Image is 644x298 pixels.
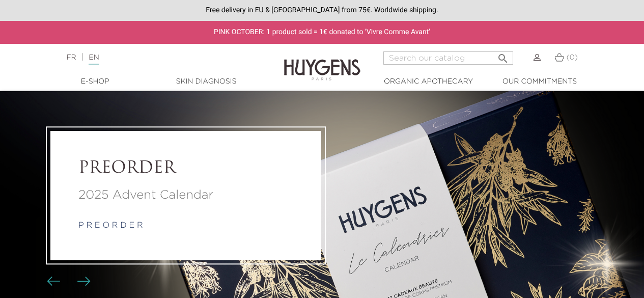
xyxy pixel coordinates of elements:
input: Search [383,51,513,65]
a: Skin Diagnosis [155,76,257,87]
div: | [61,51,261,64]
button:  [494,48,512,62]
a: p r e o r d e r [78,222,143,230]
a: EN [89,54,99,65]
a: FR [66,54,76,61]
a: Our commitments [489,76,591,87]
a: 2025 Advent Calendar [78,186,293,204]
div: Carousel buttons [51,274,84,289]
a: PREORDER [78,159,293,178]
img: Huygens [284,43,360,82]
span: (0) [567,54,578,61]
a: E-Shop [44,76,146,87]
a: Organic Apothecary [378,76,480,87]
i:  [497,49,509,62]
